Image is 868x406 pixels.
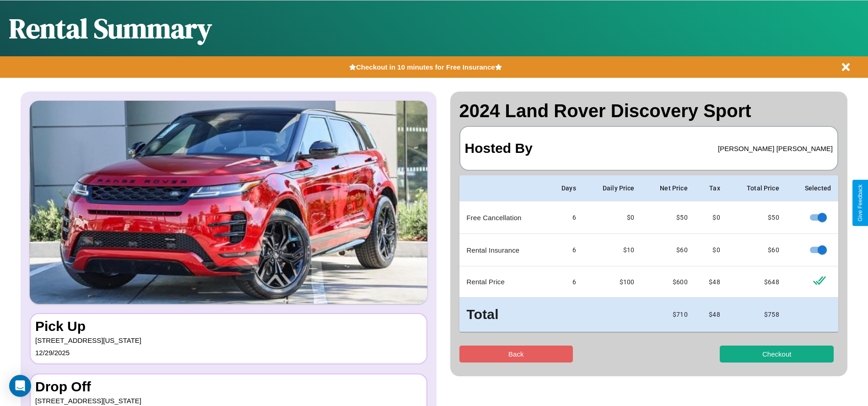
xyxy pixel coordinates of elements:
td: $ 48 [695,266,728,298]
td: $ 60 [642,234,695,266]
p: Rental Insurance [467,244,539,256]
button: Checkout [720,346,834,363]
td: 6 [547,234,583,266]
th: Selected [787,175,838,201]
td: 6 [547,266,583,298]
td: $ 100 [583,266,642,298]
b: Checkout in 10 minutes for Free Insurance [356,63,495,71]
p: Rental Price [467,276,539,288]
table: simple table [459,175,839,332]
th: Tax [695,175,728,201]
h1: Rental Summary [9,10,212,47]
th: Net Price [642,175,695,201]
p: [PERSON_NAME] [PERSON_NAME] [718,142,833,155]
h3: Total [467,305,539,325]
div: Give Feedback [857,184,863,222]
th: Total Price [728,175,787,201]
p: Free Cancellation [467,211,539,224]
td: $ 48 [695,298,728,332]
h3: Pick Up [35,319,422,334]
h3: Drop Off [35,379,422,395]
p: [STREET_ADDRESS][US_STATE] [35,334,422,346]
td: $10 [583,234,642,266]
td: $ 648 [728,266,787,298]
td: $0 [695,201,728,234]
td: 6 [547,201,583,234]
td: $ 60 [728,234,787,266]
h3: Hosted By [465,131,533,165]
button: Back [459,346,573,363]
td: $ 50 [642,201,695,234]
h2: 2024 Land Rover Discovery Sport [459,101,839,121]
td: $ 50 [728,201,787,234]
td: $ 710 [642,298,695,332]
td: $0 [695,234,728,266]
p: 12 / 29 / 2025 [35,346,422,359]
div: Open Intercom Messenger [9,375,31,397]
td: $ 600 [642,266,695,298]
th: Daily Price [583,175,642,201]
td: $ 758 [728,298,787,332]
td: $0 [583,201,642,234]
th: Days [547,175,583,201]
